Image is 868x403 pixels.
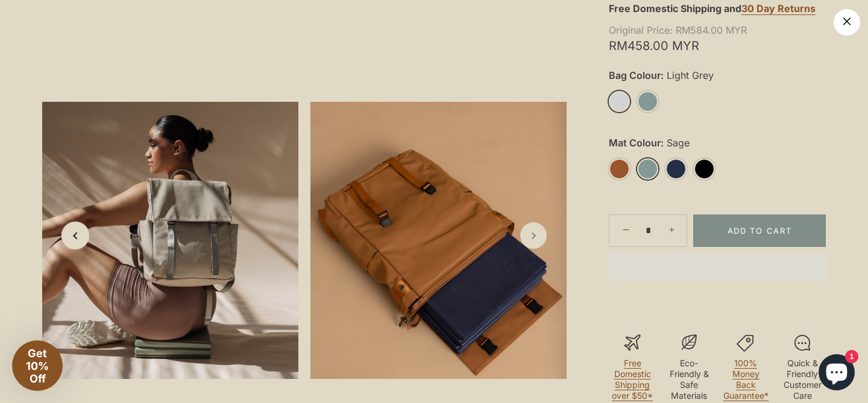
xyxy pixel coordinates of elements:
[741,2,816,14] strong: 30 Day Returns
[638,214,658,248] input: Quantity
[609,137,826,149] label: Mat Colour:
[693,214,826,247] button: Add to Cart
[665,158,687,180] a: Midnight
[779,358,826,402] p: Quick & Friendly Customer Care
[694,158,715,180] a: Black
[609,70,826,81] label: Bag Colour:
[609,91,630,112] a: Light Grey
[637,91,658,112] a: Sage
[815,354,858,393] inbox-online-store-chat: Shopify online store chat
[723,358,769,402] a: 100% Money Back Guarantee*
[660,217,687,243] a: +
[61,222,90,250] a: Previous slide
[520,222,547,249] a: Next slide
[834,9,860,36] a: ×
[609,2,741,14] strong: Free Domestic Shipping and
[664,70,714,81] span: Light Grey
[741,2,816,15] a: 30 Day Returns
[611,216,638,243] a: −
[612,358,653,402] a: Free Domestic Shipping over $50*
[12,340,63,391] div: Get 10% Off
[665,358,712,402] p: Eco-Friendly & Safe Materials
[609,158,630,180] a: Rust
[609,41,826,51] span: RM458.00 MYR
[609,25,822,35] span: RM584.00 MYR
[664,137,690,149] span: Sage
[26,347,49,385] span: Get 10% Off
[637,158,658,180] a: Sage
